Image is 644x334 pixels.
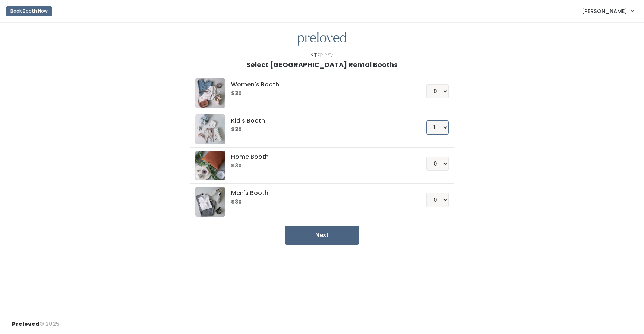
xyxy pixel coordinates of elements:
h6: $30 [231,163,408,169]
h6: $30 [231,199,408,205]
div: © 2025 [12,314,59,328]
img: preloved logo [298,32,346,46]
span: [PERSON_NAME] [582,7,627,15]
h5: Kid's Booth [231,117,408,124]
img: preloved logo [195,151,225,180]
h6: $30 [231,127,408,133]
img: preloved logo [195,114,225,144]
span: Preloved [12,320,40,328]
button: Next [285,226,359,245]
h6: $30 [231,91,408,97]
a: Book Booth Now [6,3,52,19]
h1: Select [GEOGRAPHIC_DATA] Rental Booths [246,61,398,69]
a: [PERSON_NAME] [574,3,641,19]
button: Book Booth Now [6,6,52,16]
div: Step 2/3: [311,52,334,60]
h5: Home Booth [231,154,408,160]
img: preloved logo [195,187,225,217]
img: preloved logo [195,78,225,108]
h5: Women's Booth [231,81,408,88]
h5: Men's Booth [231,190,408,196]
